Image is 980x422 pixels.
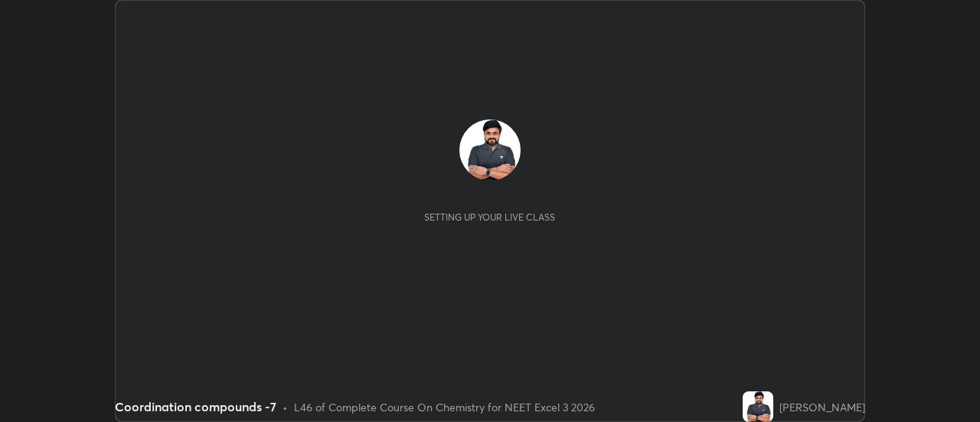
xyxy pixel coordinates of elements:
[283,399,288,415] div: •
[459,119,521,181] img: b678fab11c8e479983cbcbbb2042349f.jpg
[779,399,865,415] div: [PERSON_NAME]
[294,399,595,415] div: L46 of Complete Course On Chemistry for NEET Excel 3 2026
[743,391,773,422] img: b678fab11c8e479983cbcbbb2042349f.jpg
[424,211,555,223] div: Setting up your live class
[115,397,276,416] div: Coordination compounds -7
